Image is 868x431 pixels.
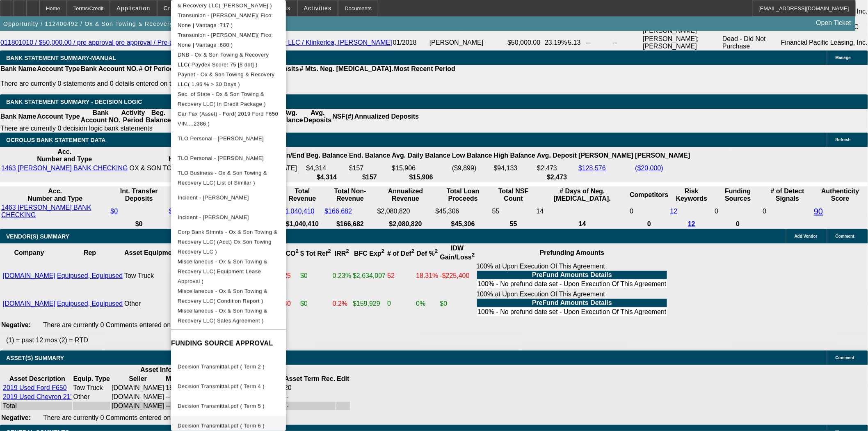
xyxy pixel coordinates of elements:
[178,170,267,186] span: TLO Business - Ox & Son Towing & Recovery LLC( List of Similar )
[171,208,286,227] button: Incident - Klinker, Jennifer
[171,377,286,397] button: Decision Transmittal.pdf ( Term 4 )
[178,403,265,409] span: Decision Transmittal.pdf ( Term 5 )
[178,364,265,370] span: Decision Transmittal.pdf ( Term 2 )
[178,308,267,324] span: Miscellaneous - Ox & Son Towing & Recovery LLC( Sales Agreement )
[178,12,273,28] span: Transunion - [PERSON_NAME]( Fico: None | Vantage :717 )
[171,168,286,188] button: TLO Business - Ox & Son Towing & Recovery LLC( List of Similar )
[178,52,269,68] span: DNB - Ox & Son Towing & Recovery LLC( Paydex Score: 75 [8 dbt] )
[171,11,286,30] button: Transunion - Klinker, Jennifer( Fico: None | Vantage :717 )
[171,30,286,50] button: Transunion - Lea, Gareth( Fico: None | Vantage :680 )
[178,423,265,429] span: Decision Transmittal.pdf ( Term 6 )
[178,135,264,142] span: TLO Personal - [PERSON_NAME]
[171,188,286,208] button: Incident - Lea, Gareth
[178,155,264,161] span: TLO Personal - [PERSON_NAME]
[178,383,265,390] span: Decision Transmittal.pdf ( Term 4 )
[171,109,286,129] button: Car Fax (Asset) - Ford( 2019 Ford F650 VIN....2386 )
[178,195,249,201] span: Incident - [PERSON_NAME]
[171,50,286,70] button: DNB - Ox & Son Towing & Recovery LLC( Paydex Score: 75 [8 dbt] )
[178,214,249,220] span: Incident - [PERSON_NAME]
[178,288,267,304] span: Miscellaneous - Ox & Son Towing & Recovery LLC( Condition Report )
[171,306,286,326] button: Miscellaneous - Ox & Son Towing & Recovery LLC( Sales Agreement )
[178,71,275,87] span: Paynet - Ox & Son Towing & Recovery LLC( 1.96 % > 30 Days )
[171,129,286,149] button: TLO Personal - Lea, Gareth
[171,287,286,306] button: Miscellaneous - Ox & Son Towing & Recovery LLC( Condition Report )
[171,70,286,89] button: Paynet - Ox & Son Towing & Recovery LLC( 1.96 % > 30 Days )
[171,357,286,377] button: Decision Transmittal.pdf ( Term 2 )
[178,259,267,284] span: Miscellaneous - Ox & Son Towing & Recovery LLC( Equipment Lease Approval )
[171,149,286,168] button: TLO Personal - Klinker, Jennifer
[171,397,286,416] button: Decision Transmittal.pdf ( Term 5 )
[171,227,286,257] button: Corp Bank Stmnts - Ox & Son Towing & Recovery LLC( (Acct) Ox Son Towing Recovery LLC )
[178,91,266,107] span: Sec. of State - Ox & Son Towing & Recovery LLC( In Credit Package )
[171,257,286,287] button: Miscellaneous - Ox & Son Towing & Recovery LLC( Equipment Lease Approval )
[171,339,286,348] h4: FUNDING SOURCE APPROVAL
[178,32,273,48] span: Transunion - [PERSON_NAME]( Fico: None | Vantage :680 )
[171,89,286,109] button: Sec. of State - Ox & Son Towing & Recovery LLC( In Credit Package )
[178,229,277,255] span: Corp Bank Stmnts - Ox & Son Towing & Recovery LLC( (Acct) Ox Son Towing Recovery LLC )
[178,111,278,127] span: Car Fax (Asset) - Ford( 2019 Ford F650 VIN....2386 )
